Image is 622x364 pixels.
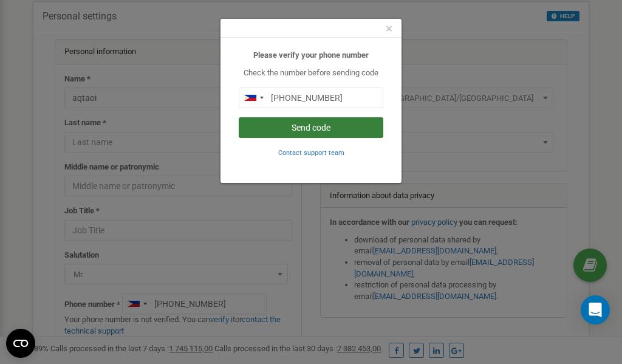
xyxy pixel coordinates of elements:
b: Please verify your phone number [253,50,369,60]
button: Send code [239,117,383,138]
small: Contact support team [278,149,344,157]
div: Open Intercom Messenger [581,295,610,325]
span: × [386,21,392,36]
button: Open CMP widget [6,329,35,358]
p: Check the number before sending code [239,67,383,79]
a: Contact support team [278,148,344,157]
button: Close [386,22,392,35]
div: Telephone country code [239,88,267,108]
input: 0905 123 4567 [239,88,383,108]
